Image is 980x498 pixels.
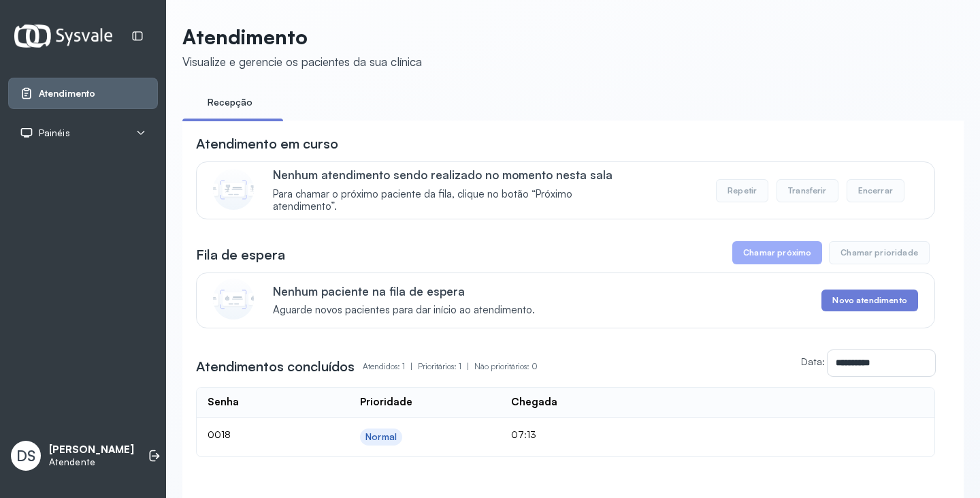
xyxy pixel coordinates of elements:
[182,91,278,114] a: Recepção
[49,456,134,468] p: Atendente
[182,25,422,49] p: Atendimento
[14,25,112,47] img: Logotipo do estabelecimento
[365,431,397,443] div: Normal
[821,290,917,311] button: Novo atendimento
[418,357,474,376] p: Prioritários: 1
[39,127,70,139] span: Painéis
[182,55,422,69] div: Visualize e gerencie os pacientes da sua clínica
[732,241,822,264] button: Chamar próximo
[363,357,418,376] p: Atendidos: 1
[39,88,95,99] span: Atendimento
[20,87,146,100] a: Atendimento
[273,304,535,317] span: Aguarde novos pacientes para dar início ao atendimento.
[829,241,930,264] button: Chamar prioridade
[208,396,239,409] div: Senha
[196,134,338,153] h3: Atendimento em curso
[273,284,535,298] p: Nenhum paciente na fila de espera
[273,188,633,214] span: Para chamar o próximo paciente da fila, clique no botão “Próximo atendimento”.
[273,168,633,182] p: Nenhum atendimento sendo realizado no momento nesta sala
[208,429,231,440] span: 0018
[196,245,285,264] h3: Fila de espera
[410,361,412,371] span: |
[49,443,134,456] p: [PERSON_NAME]
[213,169,254,210] img: Imagem de CalloutCard
[511,429,536,440] span: 07:13
[716,179,768,202] button: Repetir
[474,357,538,376] p: Não prioritários: 0
[360,396,412,409] div: Prioridade
[467,361,469,371] span: |
[196,357,355,376] h3: Atendimentos concluídos
[213,279,254,320] img: Imagem de CalloutCard
[511,396,557,409] div: Chegada
[847,179,904,202] button: Encerrar
[801,356,825,367] label: Data:
[777,179,838,202] button: Transferir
